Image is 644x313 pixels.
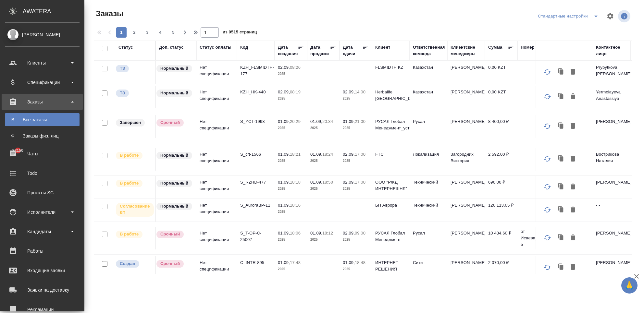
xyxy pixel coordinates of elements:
span: 🙏 [624,279,635,292]
a: Входящие заявки [2,262,83,279]
p: Нормальный [160,180,188,187]
button: Удалить [567,120,578,132]
button: Клонировать [555,153,567,165]
div: Код [240,44,248,51]
p: 2025 [310,158,336,164]
p: 2025 [343,95,369,102]
p: БП Аврора [375,202,406,209]
p: 01.09, [278,152,290,157]
p: C_INTR-895 [240,259,271,266]
a: Работы [2,243,83,259]
p: 01.09, [310,231,322,235]
p: Закрытое акционерное общество «ЗОЛОТА... [558,146,589,172]
button: Клонировать [555,66,567,78]
span: из 9515 страниц [223,28,257,38]
p: 2025 [343,186,369,192]
td: [PERSON_NAME] [447,256,485,279]
td: Вострикова Наталия [593,148,630,171]
td: Нет спецификации [196,86,237,108]
p: Создан [120,260,135,267]
p: ТЗ [120,90,125,96]
div: Выставляется автоматически, если на указанный объем услуг необходимо больше времени в стандартном... [156,230,193,239]
button: Клонировать [555,232,567,244]
p: 2025 [278,209,304,215]
p: 2025 [343,236,369,243]
div: Номер PO [521,44,542,51]
td: [PERSON_NAME] [447,227,485,249]
td: 696,00 ₽ [485,176,517,199]
div: [PERSON_NAME] [5,31,80,38]
a: Проекты SC [2,185,83,201]
span: Заказы [94,8,123,19]
div: Доп. статус [159,44,184,51]
div: Выставляет ПМ после принятия заказа от КМа [115,230,152,239]
p: S_AuroraBP-11 [240,202,271,209]
p: 01.09, [278,119,290,124]
p: В работе [120,231,139,237]
td: [PERSON_NAME] [447,115,485,138]
p: 01.09, [278,180,290,185]
p: ТЗ [120,65,125,72]
p: 2025 [310,236,336,243]
p: Срочный [160,119,180,126]
div: Выставляет КМ при направлении счета или после выполнения всех работ/сдачи заказа клиенту. Окончат... [115,118,152,127]
span: 2 [129,29,140,36]
button: Удалить [567,90,578,103]
button: Обновить [539,230,555,246]
p: 2025 [278,236,304,243]
td: - - [593,199,630,222]
p: 08:19 [290,90,301,94]
p: 2025 [310,125,336,131]
p: Согласование КП [120,203,150,216]
p: Завершен [120,119,141,126]
p: 18:48 [355,260,365,265]
p: В работе [120,180,139,187]
button: Обновить [539,151,555,167]
span: Посмотреть информацию [618,10,632,22]
td: Yermolayeva Anastassiya [593,86,630,108]
td: 2 592,00 ₽ [485,148,517,171]
button: Удалить [567,181,578,193]
button: Удалить [567,66,578,78]
td: [PERSON_NAME] [447,199,485,222]
div: Выставляет ПМ после принятия заказа от КМа [115,151,152,160]
p: 02.09, [343,180,355,185]
div: Статус по умолчанию для стандартных заказов [156,202,193,211]
div: Кандидаты [5,227,80,236]
p: 21:00 [355,119,365,124]
td: 0,00 KZT [485,86,517,108]
div: Проекты SC [5,188,80,198]
button: Клонировать [555,181,567,193]
button: Клонировать [555,261,567,273]
td: [PERSON_NAME] [447,86,485,108]
td: 8 400,00 ₽ [485,115,517,138]
div: Дата продажи [310,44,330,57]
div: Заказы физ. лиц [8,133,76,139]
p: Срочный [160,260,180,267]
button: Обновить [539,179,555,195]
div: Ответственная команда [413,44,445,57]
p: S_RZHD-477 [240,179,271,186]
button: Удалить [567,261,578,273]
p: Акционерное общество «РУССКИЙ АЛЮМИНИ... [558,225,589,251]
td: от Исаева_01.09-5 [517,225,555,251]
div: Выставляется автоматически, если на указанный объем услуг необходимо больше времени в стандартном... [156,118,193,127]
a: Todo [2,165,83,181]
a: ФЗаказы физ. лиц [5,129,80,142]
p: 2025 [343,125,369,131]
div: Дата создания [278,44,298,57]
p: 2025 [278,158,304,164]
span: 5 [168,29,179,36]
p: 18:12 [322,231,333,235]
p: 2025 [278,186,304,192]
div: Статус [118,44,133,51]
p: 09:00 [355,231,365,235]
button: Клонировать [555,204,567,216]
p: 2025 [278,125,304,131]
td: Технический [410,199,447,222]
p: 2025 [278,266,304,272]
div: Спецификации [5,78,80,87]
p: 17:00 [355,180,365,185]
a: ВВсе заказы [5,113,80,126]
p: ООО "РЖД ИНТЕРНЕШНЛ" [375,179,406,192]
